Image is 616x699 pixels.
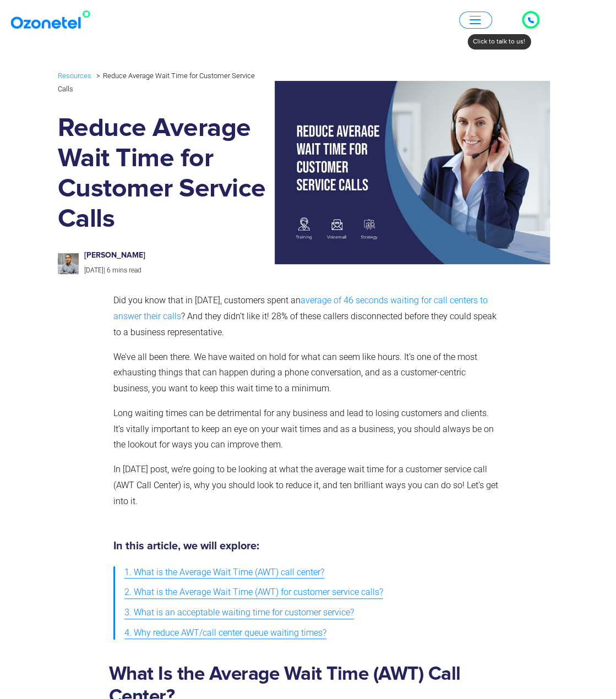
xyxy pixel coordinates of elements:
span: 6 [107,266,111,274]
p: | [84,265,255,277]
h5: In this article, we will explore: [113,540,500,551]
a: 2. What is the Average Wait Time (AWT) for customer service calls? [124,582,383,603]
a: 1. What is the Average Wait Time (AWT) call center? [124,563,324,583]
p: Did you know that in [DATE], customers spent an ? And they didn’t like it! 28% of these callers d... [113,293,500,340]
p: We’ve all been there. We have waited on hold for what can seem like hours. It’s one of the most e... [113,349,500,397]
h1: Reduce Average Wait Time for Customer Service Calls [58,113,266,234]
span: 2. What is the Average Wait Time (AWT) for customer service calls? [124,585,383,600]
a: 4. Why reduce AWT/call center queue waiting times? [124,623,326,643]
img: prashanth-kancherla_avatar-200x200.jpeg [58,253,79,274]
span: 4. Why reduce AWT/call center queue waiting times? [124,625,326,641]
h6: [PERSON_NAME] [84,251,255,260]
a: average of 46 seconds waiting for call centers to answer their calls [113,295,488,321]
span: mins read [112,266,141,274]
p: In [DATE] post, we’re going to be looking at what the average wait time for a customer service ca... [113,462,500,509]
span: 1. What is the Average Wait Time (AWT) call center? [124,565,324,581]
a: 3. What is an acceptable waiting time for customer service? [124,603,354,623]
span: 3. What is an acceptable waiting time for customer service? [124,605,354,621]
a: Resources [58,69,91,82]
span: [DATE] [84,266,103,274]
p: Long waiting times can be detrimental for any business and lead to losing customers and clients. ... [113,406,500,453]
